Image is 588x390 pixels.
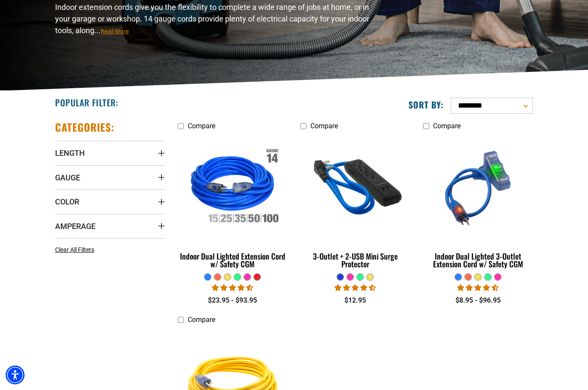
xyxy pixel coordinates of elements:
img: Indoor Dual Lighted Extension Cord w/ Safety CGM [179,139,287,238]
span: Length [55,148,85,158]
a: Indoor Dual Lighted Extension Cord w/ Safety CGM Indoor Dual Lighted Extension Cord w/ Safety CGM [178,134,288,273]
span: Gauge [55,173,80,183]
div: Accessibility Menu [6,365,25,384]
span: Compare [433,122,461,130]
summary: Length [55,141,165,165]
div: Indoor Dual Lighted Extension Cord w/ Safety CGM [178,252,288,268]
div: $8.95 - $96.95 [423,295,533,306]
img: blue [301,139,409,238]
span: Amperage [55,221,96,231]
div: 3-Outlet + 2-USB Mini Surge Protector [300,252,410,268]
span: Compare [188,316,215,324]
label: Sort by: [409,99,444,110]
span: Color [55,197,79,207]
div: Indoor Dual Lighted 3-Outlet Extension Cord w/ Safety CGM [423,252,533,268]
span: Indoor extension cords give you the flexibility to complete a wide range of jobs at home, or in y... [55,3,369,35]
span: 4.36 stars [334,284,376,292]
a: blue Indoor Dual Lighted 3-Outlet Extension Cord w/ Safety CGM [423,134,533,273]
a: Clear All Filters [55,245,98,254]
span: Compare [310,122,338,130]
h2: Popular Filter: [55,97,118,108]
summary: Amperage [55,214,165,238]
div: $23.95 - $93.95 [178,295,288,306]
img: blue [424,139,532,238]
span: 4.33 stars [457,284,498,292]
a: blue 3-Outlet + 2-USB Mini Surge Protector [300,134,410,273]
h2: Categories: [55,121,115,134]
span: Clear All Filters [55,246,94,253]
summary: Gauge [55,165,165,189]
div: $12.95 [300,295,410,306]
span: 4.40 stars [212,284,253,292]
span: Read More [101,28,129,34]
span: Compare [188,122,215,130]
summary: Color [55,189,165,214]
